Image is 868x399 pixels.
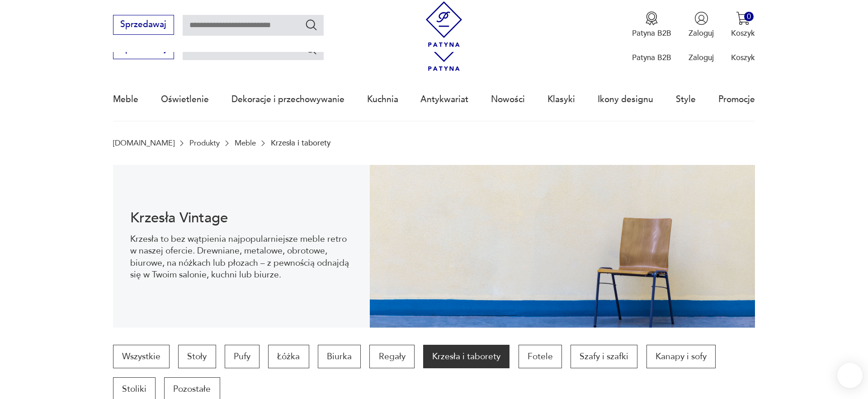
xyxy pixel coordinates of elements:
[731,28,755,38] p: Koszyk
[491,79,525,120] a: Nowości
[676,79,696,120] a: Style
[689,28,714,38] p: Zaloguj
[423,345,509,368] a: Krzesła i taborety
[632,11,671,38] a: Ikona medaluPatyna B2B
[598,79,653,120] a: Ikony designu
[305,42,318,56] button: Szukaj
[268,345,309,368] a: Łóżka
[646,345,716,368] a: Kanapy i sofy
[736,11,750,25] img: Ikona koszyka
[421,1,467,47] img: Patyna - sklep z meblami i dekoracjami vintage
[113,22,174,29] a: Sprzedawaj
[318,345,361,368] a: Biurka
[632,52,671,63] p: Patyna B2B
[645,11,659,25] img: Ikona medalu
[694,11,708,25] img: Ikonka użytkownika
[130,211,353,225] h1: Krzesła Vintage
[519,345,562,368] a: Fotele
[689,11,714,38] button: Zaloguj
[689,52,714,63] p: Zaloguj
[731,52,755,63] p: Koszyk
[305,18,318,31] button: Szukaj
[113,139,175,147] a: [DOMAIN_NAME]
[161,79,209,120] a: Oświetlenie
[130,233,353,281] p: Krzesła to bez wątpienia najpopularniejsze meble retro w naszej ofercie. Drewniane, metalowe, obr...
[367,79,398,120] a: Kuchnia
[837,363,863,388] iframe: Smartsupp widget button
[113,15,174,35] button: Sprzedawaj
[632,28,671,38] p: Patyna B2B
[113,46,174,53] a: Sprzedawaj
[731,11,755,38] button: 0Koszyk
[178,345,216,368] a: Stoły
[718,79,755,120] a: Promocje
[189,139,220,147] a: Produkty
[547,79,575,120] a: Klasyki
[271,139,330,147] p: Krzesła i taborety
[231,79,344,120] a: Dekoracje i przechowywanie
[420,79,468,120] a: Antykwariat
[225,345,259,368] a: Pufy
[571,345,637,368] a: Szafy i szafki
[370,165,755,328] img: bc88ca9a7f9d98aff7d4658ec262dcea.jpg
[369,345,414,368] a: Regały
[113,79,138,120] a: Meble
[744,12,754,21] div: 0
[235,139,256,147] a: Meble
[113,345,170,368] a: Wszystkie
[632,11,671,38] button: Patyna B2B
